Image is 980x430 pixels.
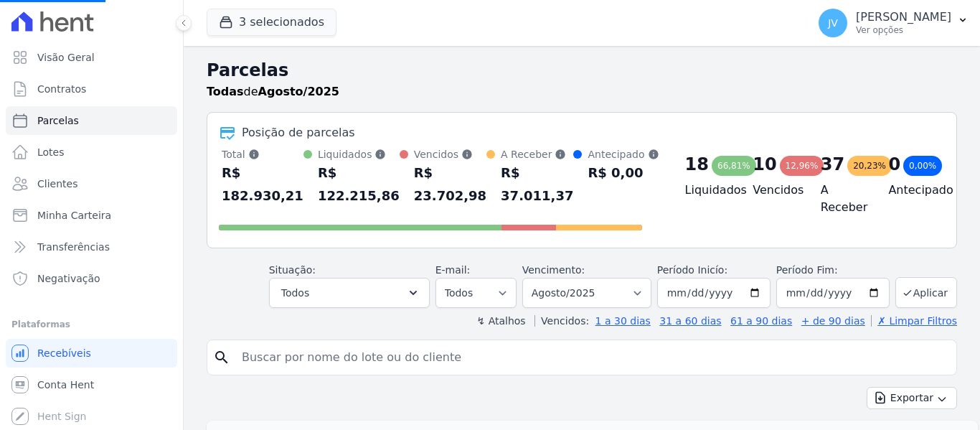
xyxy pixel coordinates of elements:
[207,83,339,101] p: de
[6,201,177,230] a: Minha Carteira
[281,284,309,302] span: Todos
[888,153,900,176] div: 0
[903,156,942,176] div: 0,00%
[588,147,659,162] div: Antecipado
[867,387,957,409] button: Exportar
[269,264,316,276] label: Situação:
[213,349,230,366] i: search
[753,153,776,176] div: 10
[659,315,721,327] a: 31 a 60 dias
[595,315,651,327] a: 1 a 30 dias
[501,162,573,207] div: R$ 37.011,37
[37,113,79,128] span: Parcelas
[37,208,111,223] span: Minha Carteira
[801,315,865,327] a: + de 90 dias
[534,315,589,327] label: Vencidos:
[522,264,585,276] label: Vencimento:
[207,57,957,83] h2: Parcelas
[11,316,171,333] div: Plataformas
[6,370,177,399] a: Conta Hent
[753,182,798,199] h4: Vencidos
[780,156,824,176] div: 12,96%
[37,50,95,65] span: Visão Geral
[776,263,890,278] label: Período Fim:
[6,339,177,368] a: Recebíveis
[37,271,100,286] span: Negativação
[222,147,303,162] div: Total
[807,3,980,43] button: JV [PERSON_NAME] Ver opções
[501,147,573,162] div: A Receber
[6,169,177,198] a: Clientes
[318,162,400,207] div: R$ 122.215,86
[37,82,86,96] span: Contratos
[6,106,177,135] a: Parcelas
[895,277,957,308] button: Aplicar
[37,346,91,360] span: Recebíveis
[856,24,951,36] p: Ver opções
[685,153,709,176] div: 18
[242,124,355,141] div: Posição de parcelas
[269,278,430,308] button: Todos
[476,315,525,327] label: ↯ Atalhos
[730,315,792,327] a: 61 a 90 dias
[685,182,730,199] h4: Liquidados
[414,147,486,162] div: Vencidos
[414,162,486,207] div: R$ 23.702,98
[821,182,866,216] h4: A Receber
[37,240,110,254] span: Transferências
[821,153,844,176] div: 37
[207,9,336,36] button: 3 selecionados
[888,182,933,199] h4: Antecipado
[6,264,177,293] a: Negativação
[318,147,400,162] div: Liquidados
[712,156,756,176] div: 66,81%
[37,378,94,392] span: Conta Hent
[657,264,727,276] label: Período Inicío:
[588,162,659,184] div: R$ 0,00
[37,145,65,159] span: Lotes
[871,315,957,327] a: ✗ Limpar Filtros
[6,43,177,72] a: Visão Geral
[37,177,77,191] span: Clientes
[435,264,471,276] label: E-mail:
[233,343,951,372] input: Buscar por nome do lote ou do cliente
[6,233,177,261] a: Transferências
[207,85,244,98] strong: Todas
[828,18,838,28] span: JV
[6,75,177,103] a: Contratos
[222,162,303,207] div: R$ 182.930,21
[856,10,951,24] p: [PERSON_NAME]
[847,156,892,176] div: 20,23%
[6,138,177,167] a: Lotes
[258,85,339,98] strong: Agosto/2025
